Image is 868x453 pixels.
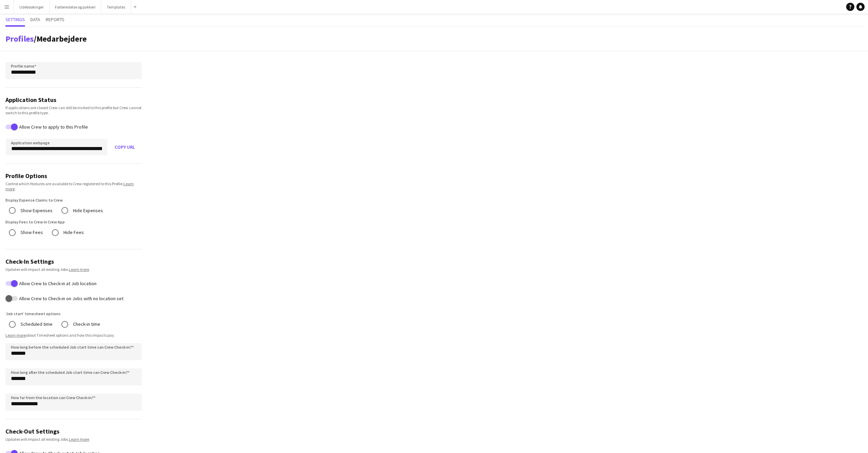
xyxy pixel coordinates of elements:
[5,172,142,180] h3: Profile Options
[5,17,25,22] span: Settings
[101,0,131,14] button: Templates
[19,227,43,238] label: Show Fees
[69,267,89,272] a: Learn more
[5,427,142,435] h3: Check-Out Settings
[18,124,88,130] label: Allow Crew to apply to this Profile
[18,296,123,301] label: Allow Crew to Check-in on Jobs with no location set
[5,96,142,104] h3: Application Status
[5,311,61,316] label: ‘Job start’ timesheet options
[108,139,142,155] button: Copy URL
[19,205,53,216] label: Show Expenses
[5,198,63,203] label: Display Expense Claims to Crew
[5,33,34,44] a: Profiles
[5,34,87,44] h1: /
[5,333,26,338] a: Learn more
[19,319,53,330] label: Scheduled time
[5,219,65,224] label: Display Fees to Crew in Crew App
[69,437,89,442] a: Learn more
[72,319,100,330] label: Check-in time
[5,333,142,338] div: about Timesheet options and how this impacts pay.
[5,258,142,265] h3: Check-In Settings
[5,267,142,272] div: Updates will impact all existing Jobs. .
[49,0,101,14] button: Forberedelse og pakkeri
[18,280,97,286] label: Allow Crew to Check-in at Job location
[14,0,49,14] button: Udebookinger
[72,205,103,216] label: Hide Expenses
[46,17,64,22] span: Reports
[5,181,134,191] a: Learn more
[62,227,84,238] label: Hide Fees
[5,437,142,442] div: Updates will impact all existing Jobs. .
[36,33,87,44] span: Medarbejdere
[5,181,142,191] div: Control which features are available to Crew registered to this Profile. .
[5,105,142,115] div: If applications are closed Crew can still be invited to this profile but Crew cannot switch to th...
[30,17,40,22] span: Data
